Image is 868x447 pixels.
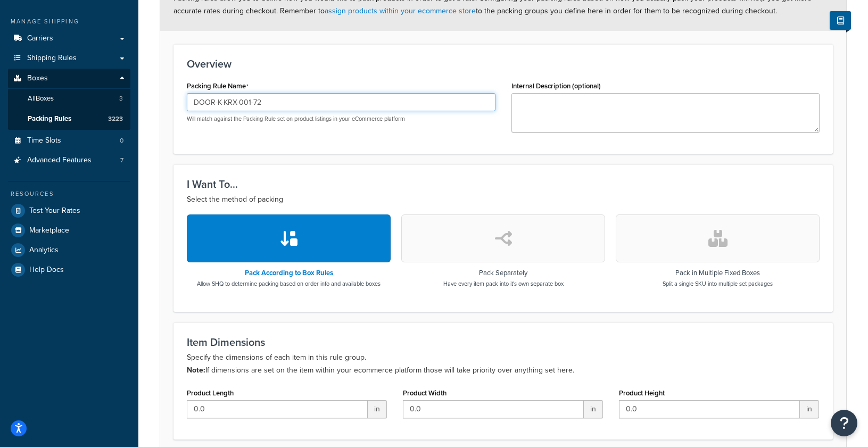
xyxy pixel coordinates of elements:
[619,389,665,397] label: Product Height
[187,82,249,90] label: Packing Rule Name
[197,269,381,277] h3: Pack According to Box Rules
[27,34,53,43] span: Carriers
[187,193,820,206] p: Select the method of packing
[8,221,130,240] a: Marketplace
[8,89,130,109] a: AllBoxes3
[8,131,130,151] a: Time Slots0
[830,11,851,30] button: Show Help Docs
[27,136,61,145] span: Time Slots
[443,269,564,277] h3: Pack Separately
[27,156,92,165] span: Advanced Features
[663,269,773,277] h3: Pack in Multiple Fixed Boxes
[29,246,59,255] span: Analytics
[8,151,130,170] li: Advanced Features
[8,241,130,260] a: Analytics
[187,58,820,70] h3: Overview
[8,17,130,26] div: Manage Shipping
[8,201,130,220] a: Test Your Rates
[29,266,64,275] span: Help Docs
[368,400,387,418] span: in
[108,114,123,123] span: 3223
[584,400,603,418] span: in
[831,410,857,436] button: Open Resource Center
[8,48,130,68] a: Shipping Rules
[8,69,130,88] a: Boxes
[187,365,205,376] b: Note:
[187,178,820,190] h3: I Want To...
[443,279,564,288] p: Have every item pack into it's own separate box
[120,136,123,145] span: 0
[187,389,234,397] label: Product Length
[8,151,130,170] a: Advanced Features7
[663,279,773,288] p: Split a single SKU into multiple set packages
[119,94,123,103] span: 3
[8,260,130,279] a: Help Docs
[800,400,819,418] span: in
[325,5,476,16] a: assign products within your ecommerce store
[511,82,601,90] label: Internal Description (optional)
[187,336,820,348] h3: Item Dimensions
[120,156,123,165] span: 7
[8,109,130,129] li: Packing Rules
[197,279,381,288] p: Allow SHQ to determine packing based on order info and available boxes
[27,74,48,83] span: Boxes
[8,109,130,129] a: Packing Rules3223
[8,189,130,198] div: Resources
[28,114,71,123] span: Packing Rules
[187,351,820,377] p: Specify the dimensions of each item in this rule group. If dimensions are set on the item within ...
[29,206,80,216] span: Test Your Rates
[8,69,130,129] li: Boxes
[8,131,130,151] li: Time Slots
[8,29,130,48] a: Carriers
[187,115,495,123] p: Will match against the Packing Rule set on product listings in your eCommerce platform
[28,94,54,103] span: All Boxes
[27,54,77,63] span: Shipping Rules
[403,389,447,397] label: Product Width
[29,226,69,235] span: Marketplace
